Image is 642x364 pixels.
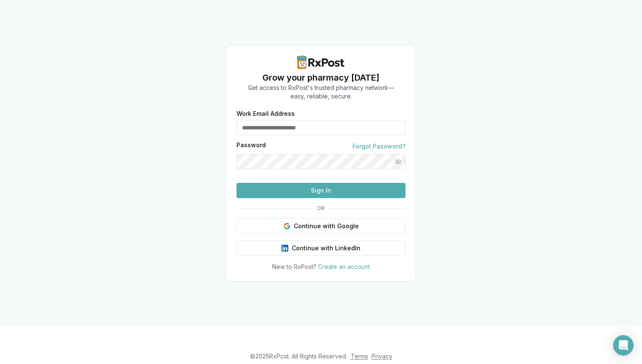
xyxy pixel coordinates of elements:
img: Google [284,223,290,230]
label: Work Email Address [237,111,405,117]
a: Forgot Password? [352,142,405,151]
img: LinkedIn [282,245,288,252]
button: Sign In [237,183,405,198]
span: New to RxPost? [272,263,316,270]
button: Show password [390,154,405,169]
a: Terms [351,353,368,360]
button: Continue with LinkedIn [237,241,405,256]
h1: Grow your pharmacy [DATE] [248,72,394,84]
a: Create an account [318,263,370,270]
button: Continue with Google [237,218,405,234]
label: Password [237,142,266,151]
span: OR [314,205,328,212]
div: Open Intercom Messenger [613,335,634,356]
p: Get access to RxPost's trusted pharmacy network— easy, reliable, secure. [248,84,394,101]
img: RxPost Logo [294,56,348,69]
a: Privacy [372,353,392,360]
